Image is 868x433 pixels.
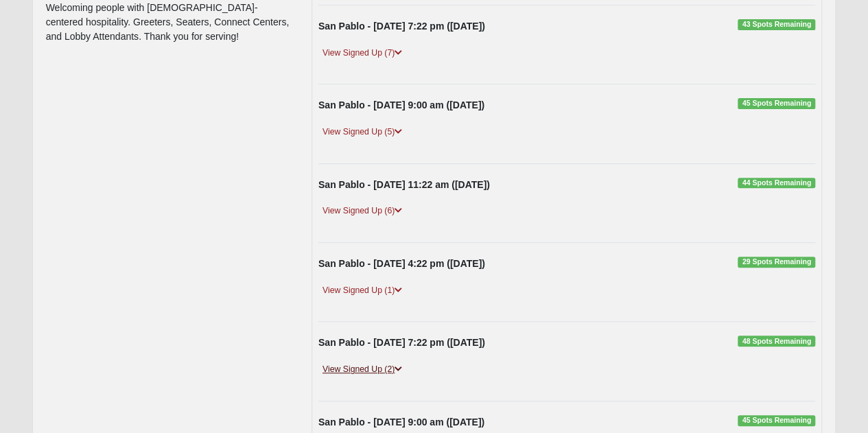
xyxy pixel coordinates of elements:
[738,19,815,30] span: 43 Spots Remaining
[738,98,815,109] span: 45 Spots Remaining
[318,362,406,377] a: View Signed Up (2)
[318,21,485,32] strong: San Pablo - [DATE] 7:22 pm ([DATE])
[738,178,815,189] span: 44 Spots Remaining
[318,46,406,60] a: View Signed Up (7)
[738,336,815,347] span: 48 Spots Remaining
[738,257,815,268] span: 29 Spots Remaining
[318,417,484,428] strong: San Pablo - [DATE] 9:00 am ([DATE])
[318,179,490,190] strong: San Pablo - [DATE] 11:22 am ([DATE])
[46,1,291,44] p: Welcoming people with [DEMOGRAPHIC_DATA]-centered hospitality. Greeters, Seaters, Connect Centers...
[318,100,484,110] strong: San Pablo - [DATE] 9:00 am ([DATE])
[318,204,406,218] a: View Signed Up (6)
[738,415,815,426] span: 45 Spots Remaining
[318,337,485,348] strong: San Pablo - [DATE] 7:22 pm ([DATE])
[318,125,406,139] a: View Signed Up (5)
[318,283,406,298] a: View Signed Up (1)
[318,258,485,269] strong: San Pablo - [DATE] 4:22 pm ([DATE])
